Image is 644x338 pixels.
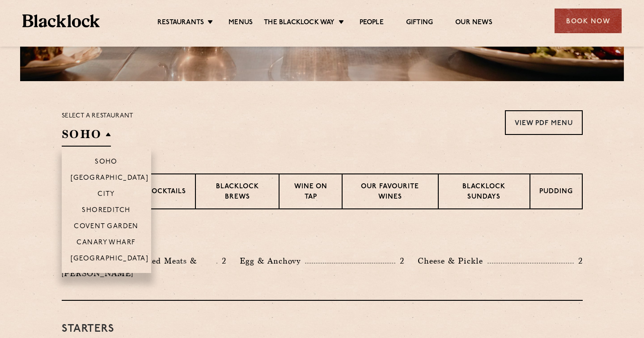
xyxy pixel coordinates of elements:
[76,239,136,248] p: Canary Wharf
[74,223,139,232] p: Covent Garden
[574,255,583,267] p: 2
[62,126,111,147] h2: SOHO
[539,187,573,198] p: Pudding
[448,182,520,203] p: Blacklock Sundays
[352,182,429,203] p: Our favourite wines
[71,174,149,183] p: [GEOGRAPHIC_DATA]
[22,14,100,27] img: BL_Textured_Logo-footer-cropped.svg
[555,9,622,33] div: Book Now
[157,18,204,28] a: Restaurants
[240,255,305,267] p: Egg & Anchovy
[95,158,118,167] p: Soho
[360,18,384,28] a: People
[62,232,583,243] h3: Pre Chop Bites
[146,187,186,198] p: Cocktails
[205,182,270,203] p: Blacklock Brews
[455,18,492,28] a: Our News
[505,110,583,135] a: View PDF Menu
[62,323,583,335] h3: Starters
[97,191,115,199] p: City
[217,255,226,267] p: 2
[264,18,335,28] a: The Blacklock Way
[229,18,253,28] a: Menus
[395,255,404,267] p: 2
[418,255,487,267] p: Cheese & Pickle
[71,255,149,264] p: [GEOGRAPHIC_DATA]
[82,207,131,216] p: Shoreditch
[406,18,433,28] a: Gifting
[288,182,332,203] p: Wine on Tap
[62,110,134,122] p: Select a restaurant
